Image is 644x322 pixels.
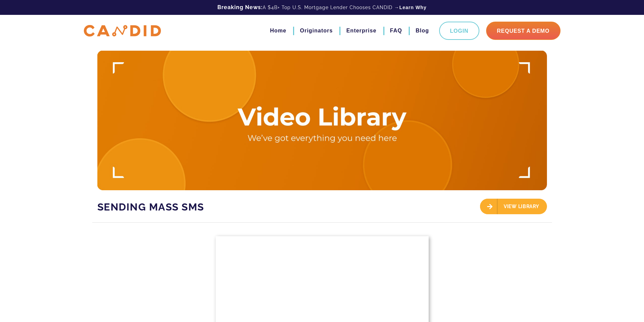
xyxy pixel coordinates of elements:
[415,25,429,36] a: Blog
[480,209,547,215] a: View Library
[399,4,427,11] a: Learn Why
[217,4,263,10] b: Breaking News:
[84,25,161,37] img: CANDID APP
[486,22,560,40] a: Request A Demo
[300,25,333,36] a: Originators
[390,25,402,36] a: FAQ
[480,199,547,214] div: View Library
[97,194,317,217] h1: Sending Mass SMS
[346,25,376,36] a: Enterprise
[97,51,547,190] img: Video Library Hero
[270,25,286,36] a: Home
[439,22,479,40] a: Login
